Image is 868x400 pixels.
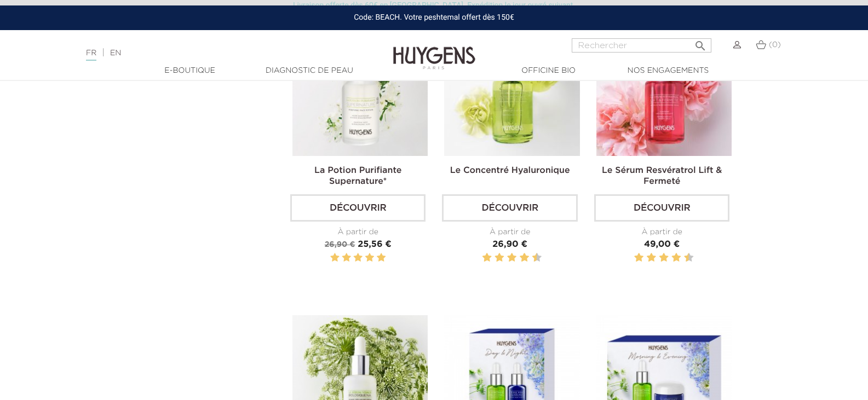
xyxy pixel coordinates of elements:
[325,241,355,248] span: 26,90 €
[492,251,494,265] label: 3
[494,65,603,77] a: Officine Bio
[450,166,570,175] a: Le Concentré Hyaluronique
[365,251,374,265] label: 4
[358,240,392,249] span: 25,56 €
[314,166,401,186] a: La Potion Purifiante Supernature*
[632,251,634,265] label: 1
[594,194,729,222] a: Découvrir
[572,38,711,53] input: Rechercher
[342,251,350,265] label: 2
[290,194,426,222] a: Découvrir
[86,49,96,61] a: FR
[110,49,121,57] a: EN
[769,41,781,49] span: (0)
[480,251,482,265] label: 1
[492,240,527,249] span: 26,90 €
[354,251,363,265] label: 3
[534,251,539,265] label: 10
[290,227,426,238] div: À partir de
[636,251,642,265] label: 2
[497,251,502,265] label: 4
[530,251,532,265] label: 9
[522,251,527,265] label: 8
[596,21,732,156] img: Le Sérum Resvératrol Lift & Fermeté
[505,251,507,265] label: 5
[377,251,386,265] label: 5
[255,65,364,77] a: Diagnostic de peau
[649,251,654,265] label: 4
[602,166,722,186] a: Le Sérum Resvératrol Lift & Fermeté
[661,251,666,265] label: 6
[674,251,679,265] label: 8
[484,251,490,265] label: 2
[442,194,577,222] a: Découvrir
[594,227,729,238] div: À partir de
[393,29,475,71] img: Huygens
[518,251,519,265] label: 7
[330,251,339,265] label: 1
[694,36,707,49] i: 
[670,251,671,265] label: 7
[613,65,723,77] a: Nos engagements
[682,251,683,265] label: 9
[442,227,577,238] div: À partir de
[292,21,428,156] img: La Potion Purifiante...
[444,21,579,156] img: Le Concentré Hyaluronique
[644,240,680,249] span: 49,00 €
[657,251,659,265] label: 5
[509,251,515,265] label: 6
[686,251,692,265] label: 10
[645,251,646,265] label: 3
[81,47,353,60] div: |
[135,65,245,77] a: E-Boutique
[691,35,710,50] button: 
